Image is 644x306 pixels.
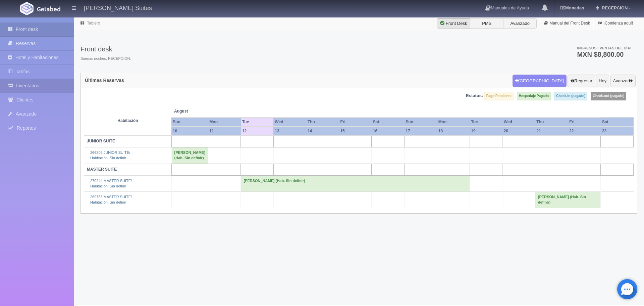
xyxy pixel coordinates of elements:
[535,118,568,127] th: Thu
[554,92,587,100] label: Check-in (pagado)
[437,127,470,136] th: 18
[601,127,634,136] th: 23
[577,46,631,50] span: Ingresos / Ventas del día
[404,118,437,127] th: Sun
[171,118,208,127] th: Sun
[241,118,273,127] th: Tue
[87,139,115,143] b: JUNIOR SUITE
[610,75,636,87] button: Avanzar
[535,192,601,208] td: [PERSON_NAME] (Hab. Sin definir)
[84,3,152,12] h4: [PERSON_NAME] Suites
[540,17,594,30] a: Manual del Front Desk
[596,75,609,87] button: Hoy
[208,118,241,127] th: Mon
[568,127,601,136] th: 22
[466,93,483,99] label: Estatus:
[470,127,502,136] th: 19
[273,118,306,127] th: Wed
[568,75,595,87] button: Regresar
[171,147,208,164] td: [PERSON_NAME] (Hab. Sin definir)
[90,179,132,188] a: 270244 MASTER SUITE/Habitación: Sin definir
[502,127,535,136] th: 20
[87,167,117,172] b: MASTER SUITE
[372,118,404,127] th: Sat
[117,118,138,123] strong: Habitación
[174,108,238,114] span: August
[484,92,514,100] label: Pago Pendiente
[372,127,404,136] th: 16
[600,5,628,10] span: RECEPCION
[470,18,503,29] label: PMS
[339,118,371,127] th: Fri
[470,118,502,127] th: Tue
[171,127,208,136] th: 10
[90,150,130,160] a: 266202 JUNIOR SUITE/Habitación: Sin definir
[208,127,241,136] th: 11
[513,75,567,87] button: [GEOGRAPHIC_DATA]
[241,175,470,191] td: [PERSON_NAME] (Hab. Sin definir)
[591,92,626,100] label: Check-out (pagado)
[37,6,60,11] img: Getabed
[87,21,100,26] a: Tablero
[90,195,132,204] a: 269758 MASTER SUITE/Habitación: Sin definir
[306,127,339,136] th: 14
[20,2,34,15] img: Getabed
[577,51,631,58] h3: MXN $8,800.00
[502,118,535,127] th: Wed
[560,5,584,10] b: Monedas
[437,18,470,29] label: Front Desk
[594,17,637,30] a: ¡Comienza aquí!
[241,127,273,136] th: 12
[404,127,437,136] th: 17
[601,118,634,127] th: Sat
[80,56,131,61] span: Buenas noches, RECEPCION.
[306,118,339,127] th: Thu
[437,118,470,127] th: Mon
[568,118,601,127] th: Fri
[273,127,306,136] th: 13
[80,45,131,53] h3: Front desk
[503,18,537,29] label: Avanzado
[517,92,551,100] label: Hospedaje Pagado
[339,127,371,136] th: 15
[85,78,124,83] h4: Últimas Reservas
[535,127,568,136] th: 21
